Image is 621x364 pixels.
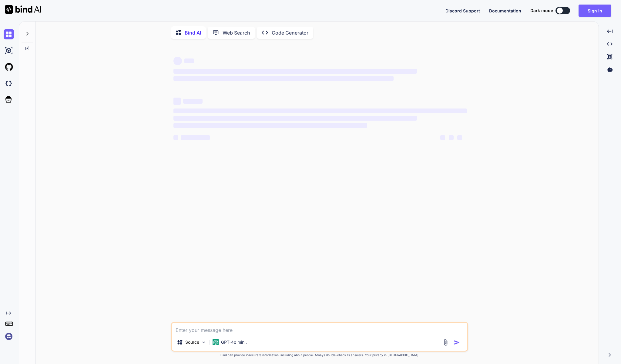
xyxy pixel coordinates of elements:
p: Bind can provide inaccurate information, including about people. Always double-check its answers.... [171,353,468,357]
span: Discord Support [445,8,480,13]
span: ‌ [173,57,182,65]
img: icon [454,339,460,346]
p: Source [185,339,199,345]
button: Discord Support [445,8,480,14]
span: ‌ [449,135,454,140]
img: signin [4,331,14,342]
span: ‌ [173,116,417,121]
span: ‌ [173,69,417,74]
button: Documentation [489,8,521,14]
span: ‌ [173,135,178,140]
img: Pick Models [201,340,206,345]
span: ‌ [183,99,203,104]
span: Dark mode [530,8,553,14]
span: ‌ [173,123,367,128]
p: Web Search [223,29,250,36]
span: ‌ [181,135,210,140]
span: ‌ [457,135,462,140]
img: darkCloudIdeIcon [4,78,14,88]
img: chat [4,29,14,39]
span: ‌ [173,109,467,113]
span: ‌ [173,76,394,81]
p: Bind AI [185,29,201,36]
p: GPT-4o min.. [221,339,247,345]
p: Code Generator [272,29,308,36]
span: ‌ [440,135,445,140]
img: Bind AI [5,5,41,14]
span: ‌ [184,58,194,63]
span: ‌ [173,98,181,105]
span: Documentation [489,8,521,13]
img: githubLight [4,62,14,72]
img: ai-studio [4,45,14,56]
img: GPT-4o mini [213,339,219,345]
button: Sign in [579,5,611,17]
img: attachment [442,339,449,346]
